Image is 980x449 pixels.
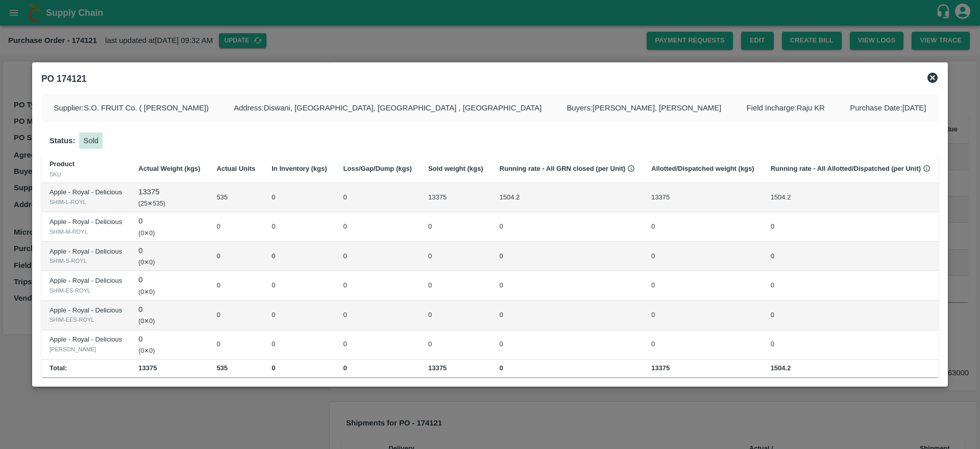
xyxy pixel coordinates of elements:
[138,333,200,345] div: 0
[335,241,420,271] td: 0
[763,241,939,271] td: 0
[428,165,483,172] b: Sold weight (kgs)
[208,271,263,301] td: 0
[500,364,503,372] b: 0
[138,230,155,237] small: ( 0 ✕ 0 )
[643,271,763,301] td: 0
[208,330,263,360] td: 0
[492,271,644,301] td: 0
[138,215,200,227] div: 0
[263,300,335,330] td: 0
[138,245,200,256] div: 0
[643,241,763,271] td: 0
[420,183,492,212] td: 13375
[344,165,412,172] b: Loss/Gap/Dump (kgs)
[344,364,347,372] b: 0
[41,94,222,122] div: Supplier : S.O. FRUIT Co. ( [PERSON_NAME])
[335,300,420,330] td: 0
[50,197,122,207] div: SHIM-L-ROYL
[138,364,157,372] b: 13375
[838,94,939,122] div: Purchase Date : [DATE]
[138,200,165,207] small: ( 25 ✕ 535 )
[763,212,939,242] td: 0
[263,271,335,301] td: 0
[41,183,130,212] td: Apple - Royal - Delicious
[216,165,255,172] b: Actual Units
[138,304,200,315] div: 0
[554,94,734,122] div: Buyers : [PERSON_NAME], [PERSON_NAME]
[50,286,122,295] div: SHIM-ES-ROYL
[263,183,335,212] td: 0
[335,212,420,242] td: 0
[492,212,644,242] td: 0
[41,74,87,84] b: PO 174121
[41,271,130,301] td: Apple - Royal - Delicious
[272,364,275,372] b: 0
[208,300,263,330] td: 0
[643,300,763,330] td: 0
[420,212,492,242] td: 0
[50,137,75,145] b: Status:
[208,183,263,212] td: 535
[651,165,754,172] b: Allotted/Dispatched weight (kgs)
[771,364,791,372] b: 1504.2
[50,227,122,236] div: SHIM-M-ROYL
[263,212,335,242] td: 0
[763,271,939,301] td: 0
[138,165,200,172] b: Actual Weight (kgs)
[492,183,644,212] td: 1504.2
[420,271,492,301] td: 0
[763,300,939,330] td: 0
[763,183,939,212] td: 1504.2
[50,160,75,168] b: Product
[263,330,335,360] td: 0
[41,330,130,360] td: Apple - Royal - Delicious
[222,94,554,122] div: Address : Diswani, [GEOGRAPHIC_DATA], [GEOGRAPHIC_DATA] , [GEOGRAPHIC_DATA]
[335,183,420,212] td: 0
[50,364,67,372] b: Total:
[41,212,130,242] td: Apple - Royal - Delicious
[335,271,420,301] td: 0
[420,330,492,360] td: 0
[50,170,122,179] div: SKU
[335,330,420,360] td: 0
[138,259,155,266] small: ( 0 ✕ 0 )
[216,364,228,372] b: 535
[41,300,130,330] td: Apple - Royal - Delicious
[492,330,644,360] td: 0
[763,330,939,360] td: 0
[138,186,200,197] div: 13375
[651,364,670,372] b: 13375
[50,315,122,324] div: SHIM-EES-ROYL
[208,241,263,271] td: 0
[420,241,492,271] td: 0
[138,347,155,354] small: ( 0 ✕ 0 )
[50,345,122,354] div: [PERSON_NAME]
[428,364,447,372] b: 13375
[492,300,644,330] td: 0
[50,256,122,265] div: SHIM-S-ROYL
[420,300,492,330] td: 0
[138,288,155,296] small: ( 0 ✕ 0 )
[263,241,335,271] td: 0
[208,212,263,242] td: 0
[272,165,327,172] b: In Inventory (kgs)
[643,330,763,360] td: 0
[643,212,763,242] td: 0
[771,165,930,172] b: Running rate - All Allotted/Dispatched (per Unit)
[643,183,763,212] td: 13375
[500,165,635,172] b: Running rate - All GRN closed (per Unit)
[41,241,130,271] td: Apple - Royal - Delicious
[734,94,838,122] div: Field Incharge : Raju KR
[492,241,644,271] td: 0
[138,274,200,285] div: 0
[138,318,155,325] small: ( 0 ✕ 0 )
[79,132,103,149] span: Sold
